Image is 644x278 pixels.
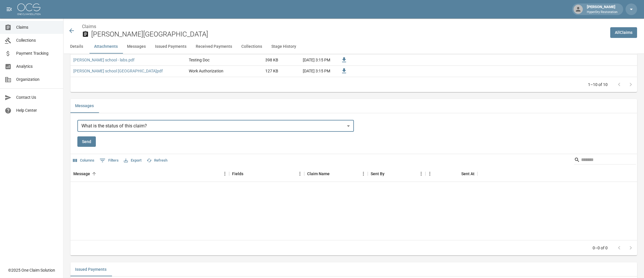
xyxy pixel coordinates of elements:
button: Sort [453,170,461,178]
div: related-list tabs [70,262,637,276]
div: Sent By [368,166,425,182]
button: Attachments [89,40,122,54]
div: Sent At [425,166,477,182]
button: Refresh [145,156,169,165]
span: Claims [16,24,59,30]
button: Received Payments [191,40,237,54]
span: Analytics [16,63,59,69]
button: Export [122,156,143,165]
button: Send [77,136,96,147]
div: 398 KB [238,55,281,66]
div: [DATE] 3:15 PM [281,55,333,66]
div: 127 KB [238,66,281,77]
button: Sort [384,170,393,178]
button: Stage History [267,40,301,54]
button: Show filters [98,156,120,165]
button: Menu [417,169,425,178]
div: Sent At [461,166,475,182]
div: anchor tabs [64,40,644,54]
div: [PERSON_NAME] [585,4,620,14]
div: Work Authorization [189,68,223,74]
h2: [PERSON_NAME][GEOGRAPHIC_DATA] [91,30,606,39]
div: What is the status of this claim? [77,120,354,132]
p: 1–10 of 10 [588,82,608,87]
p: 0–0 of 0 [593,245,608,251]
a: Claims [82,24,96,29]
div: Search [574,155,636,166]
button: Collections [237,40,267,54]
a: [PERSON_NAME] school [GEOGRAPHIC_DATA]pdf [73,68,163,74]
button: Sort [330,170,338,178]
span: Collections [16,37,59,43]
button: Issued Payments [70,262,111,276]
div: © 2025 One Claim Solution [8,267,55,273]
div: Fields [232,166,243,182]
div: [DATE] 3:15 PM [281,66,333,77]
button: open drawer [3,3,15,15]
button: Menu [296,169,304,178]
button: Messages [122,40,150,54]
span: Contact Us [16,94,59,100]
button: Menu [221,169,229,178]
button: Menu [425,169,434,178]
nav: breadcrumb [82,23,606,30]
a: AllClaims [610,27,637,38]
img: ocs-logo-white-transparent.png [17,3,40,15]
span: Payment Tracking [16,50,59,56]
button: Issued Payments [150,40,191,54]
a: [PERSON_NAME] school - labs.pdf [73,57,135,63]
div: Message [73,166,90,182]
button: Sort [243,170,251,178]
div: Fields [229,166,304,182]
span: Organization [16,76,59,83]
div: Claim Name [304,166,368,182]
div: Claim Name [307,166,330,182]
div: related-list tabs [70,99,637,113]
button: Details [64,40,89,54]
button: Messages [70,99,98,113]
button: Sort [90,170,98,178]
button: Menu [359,169,368,178]
span: Help Center [16,107,59,114]
p: HyperDry Restoration [587,10,617,15]
div: Sent By [371,166,384,182]
button: Select columns [72,156,96,165]
div: Testing Doc [189,57,210,63]
div: Message [70,166,229,182]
